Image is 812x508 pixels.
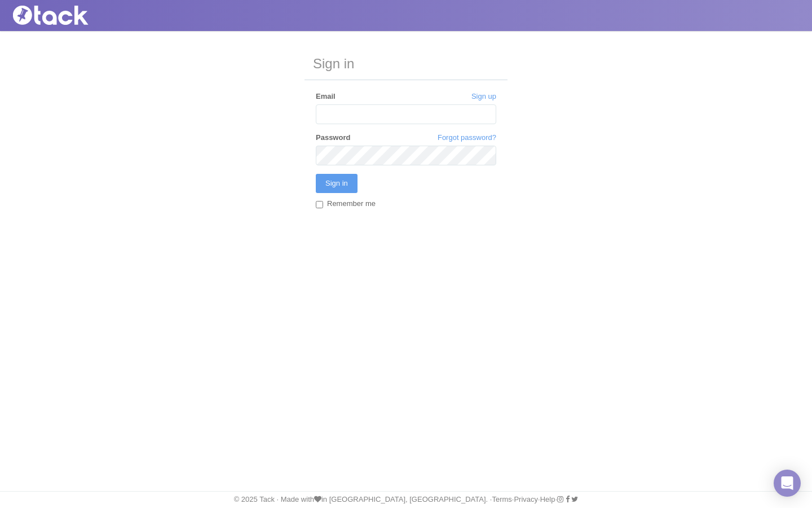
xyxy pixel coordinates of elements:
[471,91,496,102] a: Sign up
[8,6,121,25] img: Tack
[316,174,358,193] input: Sign in
[540,495,555,503] a: Help
[492,495,511,503] a: Terms
[316,199,376,211] label: Remember me
[316,133,350,143] label: Password
[316,91,336,102] label: Email
[3,494,809,505] div: © 2025 Tack · Made with in [GEOGRAPHIC_DATA], [GEOGRAPHIC_DATA]. · · · ·
[316,201,323,208] input: Remember me
[304,48,507,80] h3: Sign in
[774,470,801,497] div: Open Intercom Messenger
[438,133,496,143] a: Forgot password?
[514,495,538,503] a: Privacy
